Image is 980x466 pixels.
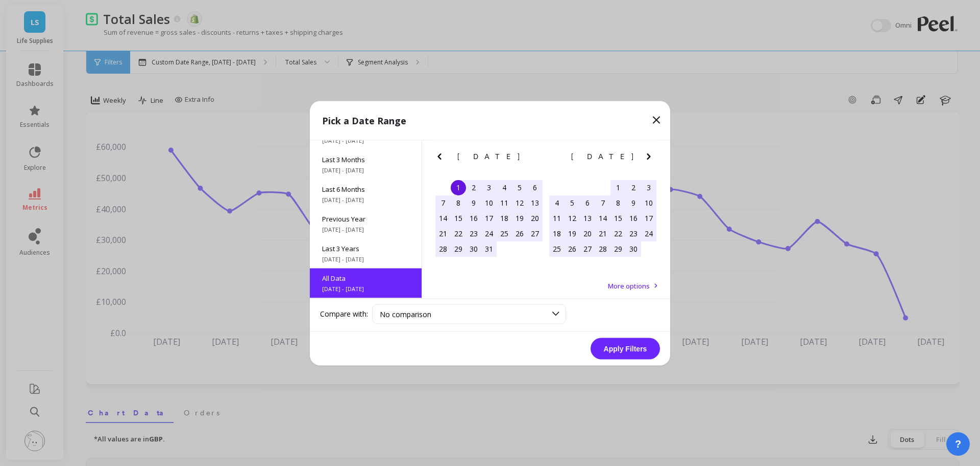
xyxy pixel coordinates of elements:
div: Choose Wednesday, May 10th, 2017 [481,195,497,210]
div: Choose Tuesday, June 13th, 2017 [580,210,595,226]
div: Choose Tuesday, May 2nd, 2017 [466,180,481,195]
div: Choose Friday, June 23rd, 2017 [626,226,641,241]
div: Choose Sunday, June 18th, 2017 [549,226,565,241]
div: Choose Thursday, June 22nd, 2017 [610,226,626,241]
div: Choose Tuesday, May 16th, 2017 [466,210,481,226]
div: Choose Friday, May 19th, 2017 [512,210,527,226]
span: [DATE] - [DATE] [322,166,409,174]
div: Choose Thursday, June 1st, 2017 [610,180,626,195]
span: [DATE] - [DATE] [322,255,409,263]
div: Choose Monday, June 5th, 2017 [565,195,580,210]
div: Choose Friday, June 16th, 2017 [626,210,641,226]
div: Choose Sunday, May 14th, 2017 [435,210,451,226]
div: Choose Monday, May 22nd, 2017 [451,226,466,241]
div: Choose Thursday, June 29th, 2017 [610,241,626,256]
span: [DATE] - [DATE] [322,225,409,233]
div: Choose Saturday, June 24th, 2017 [641,226,656,241]
div: Choose Wednesday, May 17th, 2017 [481,210,497,226]
div: Choose Thursday, May 25th, 2017 [497,226,512,241]
div: Choose Friday, June 9th, 2017 [626,195,641,210]
div: Choose Friday, May 5th, 2017 [512,180,527,195]
div: Choose Tuesday, May 23rd, 2017 [466,226,481,241]
button: ? [946,432,970,456]
button: Previous Month [433,150,450,166]
div: Choose Sunday, June 25th, 2017 [549,241,565,256]
div: Choose Saturday, May 20th, 2017 [527,210,543,226]
div: Choose Sunday, May 28th, 2017 [435,241,451,256]
button: Next Month [529,150,545,166]
div: Choose Tuesday, May 30th, 2017 [466,241,481,256]
span: More options [608,281,650,290]
span: [DATE] - [DATE] [322,136,409,144]
div: Choose Saturday, June 17th, 2017 [641,210,656,226]
div: month 2017-06 [549,180,656,256]
div: Choose Monday, June 26th, 2017 [565,241,580,256]
div: Choose Wednesday, June 14th, 2017 [595,210,610,226]
div: Choose Sunday, June 11th, 2017 [549,210,565,226]
div: month 2017-05 [435,180,543,256]
div: Choose Tuesday, June 27th, 2017 [580,241,595,256]
div: Choose Wednesday, June 28th, 2017 [595,241,610,256]
div: Choose Wednesday, June 21st, 2017 [595,226,610,241]
div: Choose Sunday, May 7th, 2017 [435,195,451,210]
p: Pick a Date Range [322,113,406,127]
span: [DATE] - [DATE] [322,284,409,293]
div: Choose Tuesday, May 9th, 2017 [466,195,481,210]
span: No comparison [380,309,431,319]
div: Choose Friday, June 2nd, 2017 [626,180,641,195]
button: Previous Month [547,150,563,166]
div: Choose Tuesday, June 20th, 2017 [580,226,595,241]
div: Choose Wednesday, May 24th, 2017 [481,226,497,241]
span: Last 3 Months [322,154,409,164]
div: Choose Monday, May 29th, 2017 [451,241,466,256]
div: Choose Thursday, June 8th, 2017 [610,195,626,210]
div: Choose Monday, May 8th, 2017 [451,195,466,210]
div: Choose Saturday, June 3rd, 2017 [641,180,656,195]
span: [DATE] [571,152,635,160]
div: Choose Sunday, May 21st, 2017 [435,226,451,241]
button: Apply Filters [591,338,660,359]
div: Choose Friday, May 26th, 2017 [512,226,527,241]
div: Choose Friday, May 12th, 2017 [512,195,527,210]
div: Choose Thursday, May 18th, 2017 [497,210,512,226]
div: Choose Monday, May 1st, 2017 [451,180,466,195]
span: All Data [322,273,409,282]
div: Choose Saturday, May 13th, 2017 [527,195,543,210]
span: [DATE] [457,152,521,160]
div: Choose Saturday, May 27th, 2017 [527,226,543,241]
div: Choose Monday, June 19th, 2017 [565,226,580,241]
span: Last 6 Months [322,184,409,193]
div: Choose Wednesday, May 31st, 2017 [481,241,497,256]
span: ? [955,437,961,451]
label: Compare with: [320,309,368,319]
span: Previous Year [322,214,409,223]
button: Next Month [643,150,659,166]
div: Choose Thursday, May 4th, 2017 [497,180,512,195]
div: Choose Wednesday, June 7th, 2017 [595,195,610,210]
div: Choose Saturday, May 6th, 2017 [527,180,543,195]
span: Last 3 Years [322,243,409,253]
div: Choose Sunday, June 4th, 2017 [549,195,565,210]
div: Choose Monday, June 12th, 2017 [565,210,580,226]
div: Choose Thursday, May 11th, 2017 [497,195,512,210]
div: Choose Tuesday, June 6th, 2017 [580,195,595,210]
div: Choose Friday, June 30th, 2017 [626,241,641,256]
div: Choose Thursday, June 15th, 2017 [610,210,626,226]
span: [DATE] - [DATE] [322,195,409,204]
div: Choose Wednesday, May 3rd, 2017 [481,180,497,195]
div: Choose Saturday, June 10th, 2017 [641,195,656,210]
div: Choose Monday, May 15th, 2017 [451,210,466,226]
